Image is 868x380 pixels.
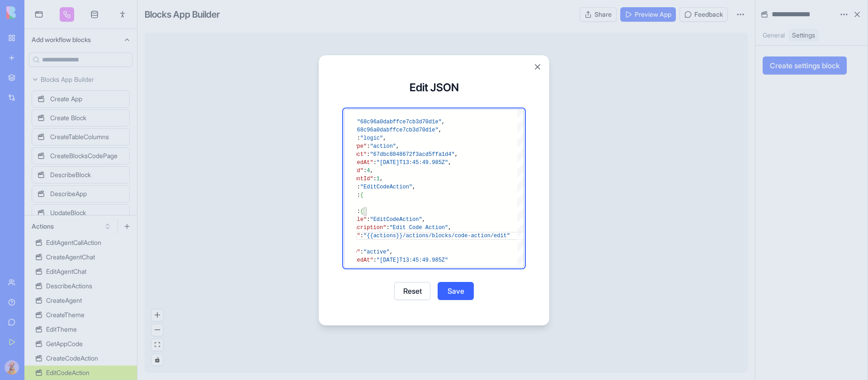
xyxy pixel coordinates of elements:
[360,184,412,190] span: "EditCodeAction"
[373,160,377,166] span: :
[390,249,393,255] span: ,
[344,225,387,231] span: "description"
[412,184,415,190] span: ,
[363,249,390,255] span: "active"
[370,143,396,150] span: "action"
[370,151,454,158] span: "67dbc8848672f3acd5ffa1d4"
[380,176,383,182] span: ,
[455,151,458,158] span: ,
[360,249,363,255] span: :
[370,168,373,174] span: ,
[367,143,370,150] span: :
[422,216,425,223] span: ,
[370,216,422,223] span: "EditCodeAction"
[383,135,386,141] span: ,
[363,233,510,239] span: "{{actions}}/actions/blocks/code-action/edit"
[442,119,445,125] span: ,
[377,160,448,166] span: "[DATE]T13:45:49.985Z"
[386,225,389,231] span: :
[367,151,370,158] span: :
[363,168,367,174] span: :
[357,135,360,141] span: :
[344,80,524,95] h3: Edit JSON
[360,135,383,141] span: "logic"
[439,127,442,133] span: ,
[360,208,363,215] span: {
[357,184,360,190] span: :
[396,143,399,150] span: ,
[357,208,360,215] span: :
[367,168,370,174] span: 4
[360,192,363,198] span: {
[354,127,438,133] span: "68c96a0dabffce7cb3d70d1e"
[390,225,448,231] span: "Edit Code Action"
[533,62,542,71] button: Close
[373,176,377,182] span: :
[357,119,442,125] span: "68c96a0dabffce7cb3d70d1e"
[367,216,370,223] span: :
[438,282,474,300] button: Save
[377,257,448,263] span: "[DATE]T13:45:49.985Z"
[448,160,451,166] span: ,
[373,257,377,263] span: :
[357,192,360,198] span: :
[394,282,430,300] button: Reset
[448,225,451,231] span: ,
[377,176,380,182] span: 1
[360,233,363,239] span: :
